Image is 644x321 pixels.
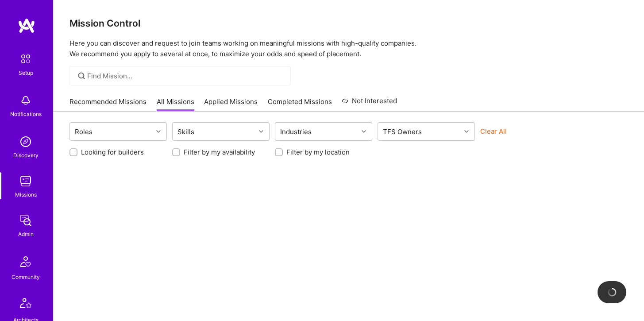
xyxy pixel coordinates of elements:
[464,129,469,134] i: icon Chevron
[15,190,37,199] div: Missions
[19,68,33,77] div: Setup
[15,251,36,272] img: Community
[15,294,36,315] img: Architects
[17,172,35,190] img: teamwork
[608,288,617,297] img: loading
[278,125,314,138] div: Industries
[157,97,194,112] a: All Missions
[204,97,258,112] a: Applied Missions
[81,147,144,157] label: Looking for builders
[10,109,42,119] div: Notifications
[362,129,366,134] i: icon Chevron
[18,18,35,34] img: logo
[73,125,95,138] div: Roles
[175,125,197,138] div: Skills
[77,71,87,81] i: icon SearchGrey
[69,97,147,112] a: Recommended Missions
[268,97,332,112] a: Completed Missions
[480,127,507,136] button: Clear All
[381,125,424,138] div: TFS Owners
[69,18,628,29] h3: Mission Control
[17,133,35,151] img: discovery
[156,129,161,134] i: icon Chevron
[259,129,263,134] i: icon Chevron
[12,272,40,282] div: Community
[17,212,35,229] img: admin teamwork
[342,96,397,112] a: Not Interested
[184,147,255,157] label: Filter by my availability
[18,229,34,239] div: Admin
[16,50,35,68] img: setup
[13,151,39,160] div: Discovery
[69,38,628,59] p: Here you can discover and request to join teams working on meaningful missions with high-quality ...
[87,71,284,81] input: Find Mission...
[286,147,350,157] label: Filter by my location
[17,92,35,109] img: bell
